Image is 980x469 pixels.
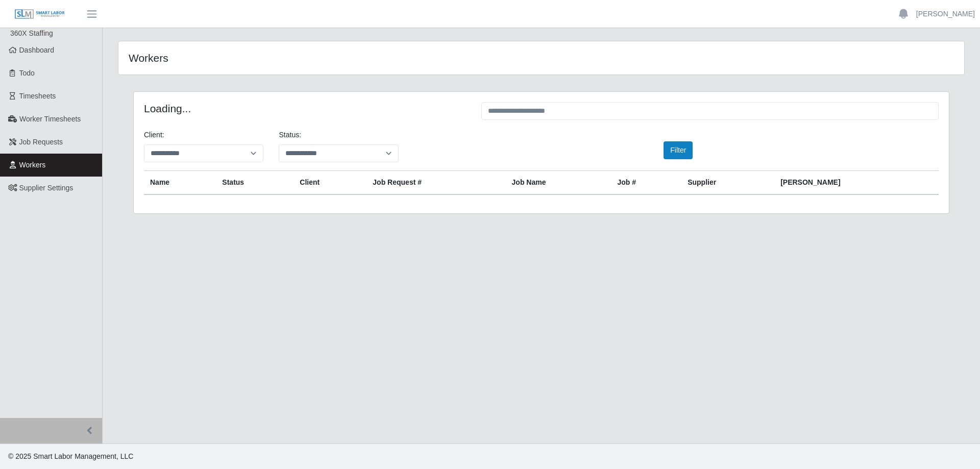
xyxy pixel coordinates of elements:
span: Todo [19,69,35,77]
span: 360X Staffing [10,29,53,37]
span: © 2025 Smart Labor Management, LLC [8,452,133,460]
th: Client [293,171,366,195]
th: Supplier [681,171,774,195]
span: Worker Timesheets [19,115,81,123]
span: Dashboard [19,46,55,54]
img: SLM Logo [14,9,65,20]
label: Status: [279,130,301,140]
th: Job Name [506,171,611,195]
th: Name [144,171,216,195]
h4: Workers [129,52,463,64]
th: Job Request # [366,171,505,195]
span: Job Requests [19,138,63,146]
span: Timesheets [19,92,56,100]
button: Filter [664,141,693,159]
span: Supplier Settings [19,184,73,192]
th: [PERSON_NAME] [774,171,939,195]
h4: Loading... [144,102,466,115]
th: Job # [611,171,681,195]
label: Client: [144,130,164,140]
th: Status [216,171,293,195]
span: Workers [19,161,46,169]
a: [PERSON_NAME] [916,9,975,19]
